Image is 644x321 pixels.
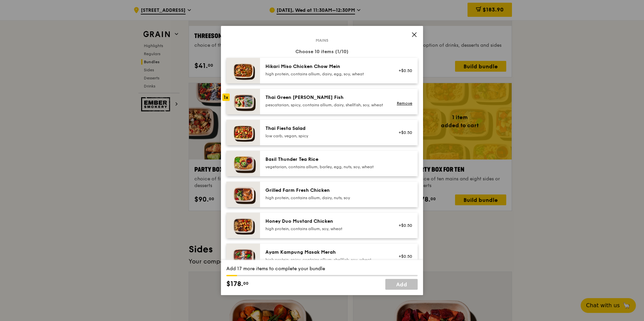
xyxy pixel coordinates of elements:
[226,89,260,114] img: daily_normal_HORZ-Thai-Green-Curry-Fish.jpg
[265,187,386,194] div: Grilled Farm Fresh Chicken
[265,156,386,163] div: Basil Thunder Tea Rice
[385,279,418,290] a: Add
[265,218,386,225] div: Honey Duo Mustard Chicken
[394,130,412,135] div: +$0.50
[265,257,386,262] div: high protein, spicy, contains allium, shellfish, soy, wheat
[265,63,386,70] div: Hikari Miso Chicken Chow Mein
[313,38,331,43] span: Mains
[397,101,412,106] a: Remove
[226,244,260,269] img: daily_normal_Ayam_Kampung_Masak_Merah_Horizontal_.jpg
[226,58,260,83] img: daily_normal_Hikari_Miso_Chicken_Chow_Mein__Horizontal_.jpg
[265,164,386,170] div: vegetarian, contains allium, barley, egg, nuts, soy, wheat
[226,265,418,272] div: Add 17 more items to complete your bundle
[394,68,412,73] div: +$0.50
[226,120,260,145] img: daily_normal_Thai_Fiesta_Salad__Horizontal_.jpg
[226,213,260,238] img: daily_normal_Honey_Duo_Mustard_Chicken__Horizontal_.jpg
[394,223,412,228] div: +$0.50
[226,151,260,176] img: daily_normal_HORZ-Basil-Thunder-Tea-Rice.jpg
[265,249,386,256] div: Ayam Kampung Masak Merah
[265,102,386,108] div: pescatarian, spicy, contains allium, dairy, shellfish, soy, wheat
[265,195,386,201] div: high protein, contains allium, dairy, nuts, soy
[265,226,386,231] div: high protein, contains allium, soy, wheat
[265,71,386,77] div: high protein, contains allium, dairy, egg, soy, wheat
[226,182,260,207] img: daily_normal_HORZ-Grilled-Farm-Fresh-Chicken.jpg
[265,125,386,132] div: Thai Fiesta Salad
[226,48,418,55] div: Choose 10 items (1/10)
[265,94,386,101] div: Thai Green [PERSON_NAME] Fish
[394,254,412,259] div: +$0.50
[226,279,243,289] span: $178.
[222,94,230,101] div: 1x
[243,281,249,286] span: 00
[265,133,386,139] div: low carb, vegan, spicy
